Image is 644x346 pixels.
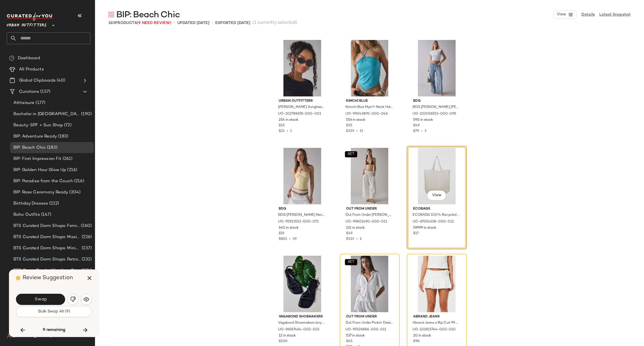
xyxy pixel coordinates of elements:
[287,237,293,241] span: •
[80,223,92,229] span: (260)
[413,123,420,128] span: $49
[345,213,393,218] span: Out From Under [PERSON_NAME] Keen Smocked Wide Leg Crop Pant in Ivory, Women's at Urban Outfitters
[13,156,61,162] span: BIP: First Impression Fit
[413,339,419,344] span: $98
[13,189,68,196] span: BIP: Rose Ceremony Ready
[342,148,398,204] img: 99801490_011_b
[413,314,460,319] span: Abrand Jeans
[80,256,92,263] span: (231)
[13,122,63,129] span: Beauty: SPF + Sun Shop
[279,118,298,123] span: 254 in stock
[16,306,92,317] button: Bulk Swap All (9)
[137,21,171,25] span: (9 Need Review)
[278,321,325,326] span: Vagabond Shoemakers Izzy Strappy Sandal in Black, Women's at Urban Outfitters
[345,259,357,265] button: SET
[360,237,362,241] span: 2
[278,219,319,224] span: UO-95923553-000-072
[16,294,65,305] button: Swap
[61,156,73,162] span: (261)
[413,105,460,110] span: BDG [PERSON_NAME] [PERSON_NAME] Straight Leg Pull-On Pant in Blue Stripe, Women's at Urban Outfit...
[345,219,387,224] span: UO-99801490-000-011
[19,77,56,84] span: Global Clipboards
[80,234,92,240] span: (226)
[346,333,365,338] span: 537 in stock
[108,21,115,25] span: 183
[413,321,460,326] span: Abrand Jeans x Rip Curl 99 Pleated Denim Skirt in White Wash, Women's at Urban Outfitters
[38,309,70,314] span: Bulk Swap All (9)
[215,20,250,26] p: Exported [DATE]
[293,237,297,241] span: 39
[13,212,40,218] span: Boho Outfits
[116,10,180,21] span: BIP: Beach Chic
[19,89,39,95] span: Curations
[46,144,57,151] span: (183)
[23,275,73,281] span: Review Suggestion
[279,237,287,241] span: $801
[342,40,398,96] img: 99043895_046_b
[413,118,433,123] span: 590 in stock
[409,256,465,312] img: 101815744_010_m
[345,321,393,326] span: Out From Under Pickin' Daisies [PERSON_NAME] Knit Short Sleeve Button-Down Shirt in Coconut Milk,...
[18,55,40,61] span: Dashboard
[278,105,325,110] span: [PERSON_NAME] Sunglasses in Black, Women's at Urban Outfitters
[177,20,209,26] p: updated [DATE]
[347,260,354,264] span: SET
[212,20,213,26] span: •
[347,152,354,156] span: SET
[174,20,175,26] span: •
[80,245,92,252] span: (237)
[419,129,425,133] span: •
[346,237,354,241] span: $333
[108,12,114,17] img: svg%3e
[557,12,566,17] span: View
[34,100,45,106] span: (177)
[13,234,80,240] span: BTS Curated Dorm Shops: Maximalist
[346,118,365,123] span: 556 in stock
[13,167,66,173] span: BIP: Golden Hour Glow Up
[413,333,431,338] span: 20 in stock
[80,267,92,274] span: (174)
[346,129,354,133] span: $329
[346,207,393,212] span: Out From Under
[68,189,80,196] span: (204)
[279,314,326,319] span: Vagabond Shoemakers
[13,133,57,140] span: BIP: Adventure Ready
[63,122,72,129] span: (72)
[274,148,330,204] img: 95923553_072_b
[354,237,360,241] span: •
[57,133,68,140] span: (183)
[346,123,352,128] span: $35
[413,99,460,104] span: BDG
[13,200,48,207] span: Birthday Dresses
[252,20,297,26] span: (1 currently selected)
[7,13,54,21] img: cfy_white_logo.C9jOOHJF.svg
[70,297,76,302] img: svg%3e
[345,112,388,117] span: UO-99043895-000-046
[66,167,77,173] span: (216)
[345,151,357,157] button: SET
[80,111,92,117] span: (190)
[7,19,47,29] span: Urban Outfitters
[73,178,84,184] span: (216)
[13,256,80,263] span: BTS Curated Dorm Shops: Retro+ Boho
[278,213,325,218] span: BDG [PERSON_NAME] Neckline Ribbed Knit Tube Top in Yellow, Women's at Urban Outfitters
[34,297,47,302] span: Swap
[274,40,330,96] img: 102788676_001_b
[290,129,292,133] span: 1
[432,193,441,198] span: View
[413,219,454,224] span: UO-67054338-000-012
[279,226,299,231] span: 140 in stock
[274,256,330,312] img: 96587464_001_b
[279,231,284,236] span: $19
[354,129,360,133] span: •
[346,99,393,104] span: Kimchi Blue
[425,129,427,133] span: 2
[13,245,80,252] span: BTS Curated Dorm Shops: Minimalist
[40,212,51,218] span: (147)
[409,40,465,96] img: 102056553_095_b
[84,297,89,302] img: svg%3e
[13,178,73,184] span: BIP: Paradise from the Couch
[409,148,465,204] img: 67054338_012_m
[427,190,446,200] button: View
[13,111,80,117] span: Bachelor in [GEOGRAPHIC_DATA]: LP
